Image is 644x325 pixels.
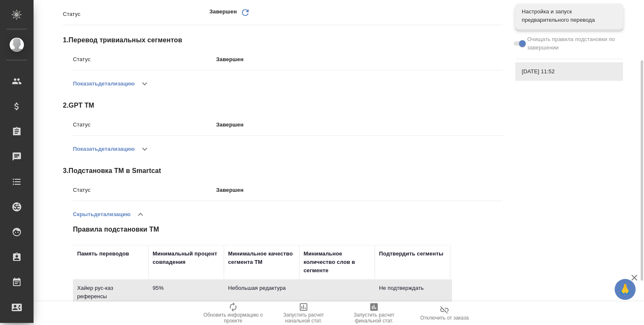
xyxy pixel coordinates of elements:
[153,250,220,266] div: Минимальный процент совпадения
[73,55,216,64] p: Статус
[618,281,632,298] span: 🙏
[527,35,617,52] span: Очищать правила подстановки по завершении
[228,284,295,292] span: Небольшая редактура
[216,55,503,64] p: Завершен
[409,302,480,325] button: Отключить от заказа
[210,8,237,21] p: Завершен
[73,224,459,235] span: Правила подстановки TM
[73,74,135,94] button: Показатьдетализацию
[615,279,636,300] button: 🙏
[304,250,371,275] div: Минимальное количество слов в сегменте
[73,121,216,129] p: Статус
[153,284,220,292] span: 95%
[515,62,623,81] div: [DATE] 11:52
[73,204,130,224] button: Скрытьдетализацию
[63,10,210,18] p: Статус
[77,250,129,258] div: Память переводов
[63,35,503,45] span: 1 . Перевод тривиальных сегментов
[273,312,334,324] span: Запустить расчет начальной стат.
[63,101,503,111] span: 2 . GPT TM
[77,284,144,301] span: Хайер рус-каз референсы
[339,302,409,325] button: Запустить расчет финальной стат.
[268,302,339,325] button: Запустить расчет начальной стат.
[379,250,443,258] div: Подтвердить сегменты
[198,302,268,325] button: Обновить информацию о проекте
[203,312,263,324] span: Обновить информацию о проекте
[73,139,135,159] button: Показатьдетализацию
[420,315,469,321] span: Отключить от заказа
[379,284,446,292] span: Не подтверждать
[73,186,216,194] p: Статус
[228,250,295,266] div: Минимальное качество сегмента TM
[63,166,503,176] span: 3 . Подстановка ТМ в Smartcat
[216,121,503,129] p: Завершен
[344,312,404,324] span: Запустить расчет финальной стат.
[522,8,616,24] span: Настройка и запуск предварительного перевода
[522,67,616,76] span: [DATE] 11:52
[216,186,503,194] p: Завершен
[515,3,623,28] div: Настройка и запуск предварительного перевода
